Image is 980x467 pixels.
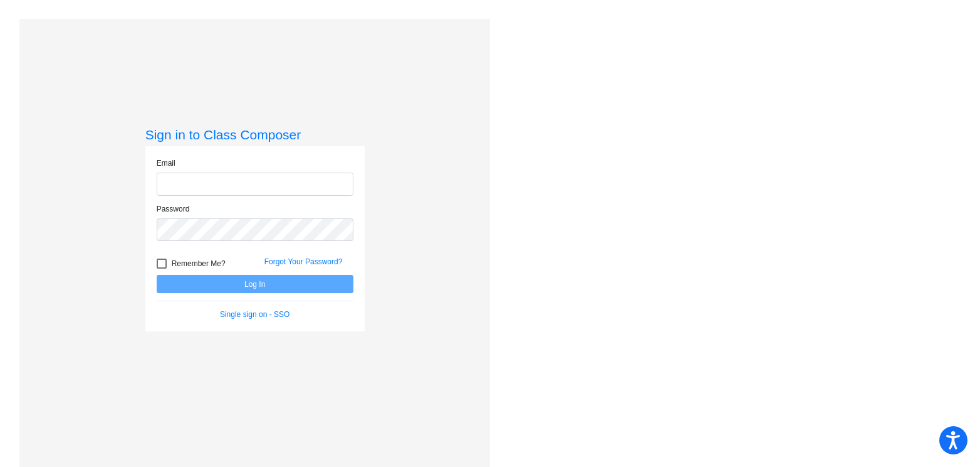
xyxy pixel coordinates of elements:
[157,203,190,215] label: Password
[157,275,353,293] button: Log In
[172,256,226,271] span: Remember Me?
[220,310,289,319] a: Single sign on - SSO
[145,127,365,142] h3: Sign in to Class Composer
[264,257,343,266] a: Forgot Your Password?
[157,158,175,169] label: Email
